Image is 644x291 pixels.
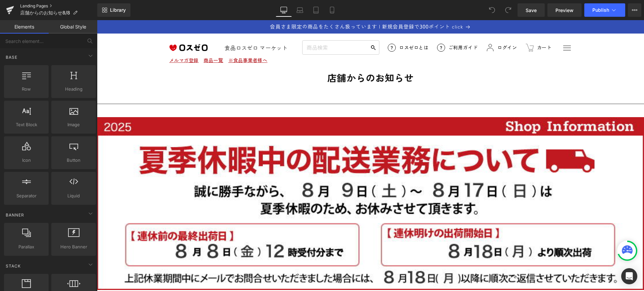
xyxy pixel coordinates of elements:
img: ガイドアイコン [340,23,348,32]
img: クエスションアイコン [291,23,299,32]
span: Base [5,54,18,60]
span: Parallax [6,243,47,250]
input: 商品検索 [209,22,271,33]
span: Banner [5,212,25,218]
a: ※食品事業者様へ [131,37,171,43]
a: ガイドアイコン ご利用ガイド [340,23,381,32]
span: カート [440,24,455,31]
a: New Library [97,3,130,17]
a: カートアイコン カート [429,23,455,32]
span: 店舗からのお知らせ8/8 [20,10,70,15]
div: Open Intercom Messenger [621,268,637,284]
span: Preview [555,7,574,14]
span: 会員さま限定の商品をたくさん扱っています | 新規会員登録で300ポイント click [173,3,366,10]
button: 検索 [274,22,279,33]
button: Publish [584,3,625,17]
span: Image [53,121,94,128]
a: Tablet [308,3,324,17]
a: メンバーアイコン ログイン [389,20,420,35]
a: 商品一覧 [107,37,126,43]
span: Hero Banner [53,243,94,250]
span: ロスゼロとは [302,24,332,31]
button: More [628,3,641,17]
span: Stack [5,263,21,269]
button: Undo [485,3,499,17]
a: Landing Pages [20,3,97,9]
img: ロスゼロ [72,24,111,31]
span: Button [53,157,94,164]
a: Desktop [276,3,292,17]
span: Publish [592,7,609,13]
img: カートアイコン [429,23,437,32]
a: Laptop [292,3,308,17]
a: Global Style [49,20,97,34]
a: クエスションアイコン ロスゼロとは [291,23,332,32]
span: Text Block [6,121,47,128]
span: ログイン [400,20,420,35]
a: メルマガ登録 [72,37,102,43]
a: Mobile [324,3,340,17]
h2: 食品ロスゼロ マーケット [128,24,191,31]
span: Save [526,7,537,14]
span: Heading [53,86,94,93]
img: メンバーアイコン [389,23,397,32]
span: Icon [6,157,47,164]
span: Separator [6,192,47,199]
a: Preview [547,3,582,17]
span: Library [110,7,126,13]
b: 店舗からのお知らせ [230,51,317,64]
span: Liquid [53,192,94,199]
button: Redo [501,3,515,17]
img: 検索ボタンアイコン [274,25,279,30]
span: ご利用ガイド [352,24,381,31]
span: Row [6,86,47,93]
